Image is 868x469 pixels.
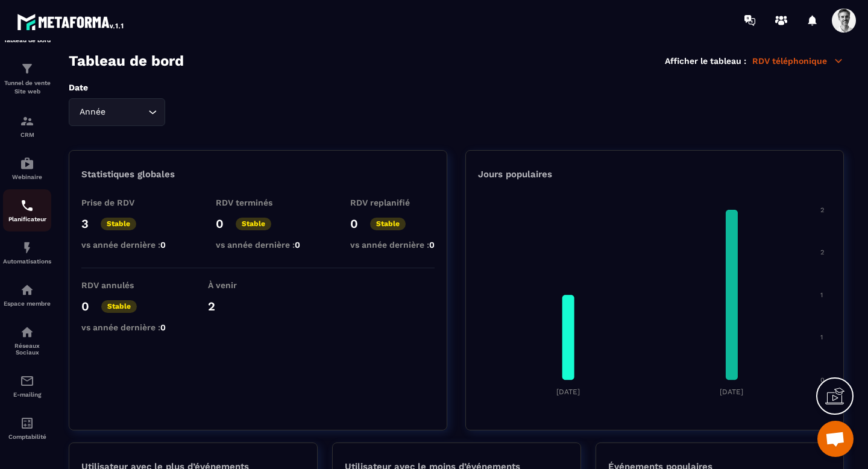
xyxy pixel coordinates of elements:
a: schedulerschedulerPlanificateur [3,189,51,231]
tspan: [DATE] [720,388,743,396]
p: 3 [81,216,89,231]
span: 0 [160,240,166,250]
p: RDV téléphonique [752,55,844,66]
input: Search for option [108,105,145,119]
p: CRM [3,131,51,138]
div: Ouvrir le chat [817,421,854,457]
span: Année [77,105,108,119]
tspan: 1 [820,333,823,341]
p: Réseaux Sociaux [3,342,51,356]
p: Espace membre [3,300,51,307]
p: Prise de RDV [81,198,166,207]
img: formation [20,61,34,76]
img: scheduler [20,198,34,213]
a: automationsautomationsWebinaire [3,147,51,189]
img: formation [20,114,34,128]
p: 0 [350,216,358,231]
a: social-networksocial-networkRéseaux Sociaux [3,316,51,365]
label: Date [69,83,165,92]
img: accountant [20,416,34,430]
tspan: [DATE] [556,388,580,396]
p: 0 [216,216,224,231]
p: vs année dernière : [216,240,300,250]
p: À venir [208,280,237,290]
p: Stable [370,218,406,230]
p: Planificateur [3,216,51,222]
img: social-network [20,325,34,339]
img: email [20,374,34,388]
a: formationformationCRM [3,105,51,147]
p: Webinaire [3,174,51,180]
a: automationsautomationsAutomatisations [3,231,51,274]
p: Jours populaires [478,169,552,180]
a: emailemailE-mailing [3,365,51,407]
p: Afficher le tableau : [665,56,746,66]
p: E-mailing [3,391,51,398]
tspan: 2 [820,248,824,256]
p: Statistiques globales [81,169,175,180]
p: Tunnel de vente Site web [3,79,51,96]
p: 0 [81,299,89,313]
p: Comptabilité [3,433,51,440]
a: formationformationTunnel de vente Site web [3,52,51,105]
p: Stable [236,218,271,230]
span: 0 [295,240,300,250]
p: Stable [101,300,137,313]
p: RDV annulés [81,280,166,290]
p: vs année dernière : [81,240,166,250]
p: vs année dernière : [350,240,435,250]
p: Automatisations [3,258,51,265]
p: Stable [101,218,136,230]
img: automations [20,241,34,255]
tspan: 2 [820,206,824,214]
img: logo [17,11,125,33]
p: vs année dernière : [81,323,166,332]
p: 2 [208,299,215,313]
span: 0 [160,323,166,332]
p: Tableau de bord [3,37,51,43]
tspan: 1 [820,291,823,299]
span: 0 [429,240,435,250]
div: Search for option [69,98,165,126]
img: automations [20,283,34,297]
a: accountantaccountantComptabilité [3,407,51,449]
p: RDV terminés [216,198,300,207]
p: RDV replanifié [350,198,435,207]
h3: Tableau de bord [69,52,184,69]
tspan: 0 [820,376,825,384]
img: automations [20,156,34,171]
a: automationsautomationsEspace membre [3,274,51,316]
